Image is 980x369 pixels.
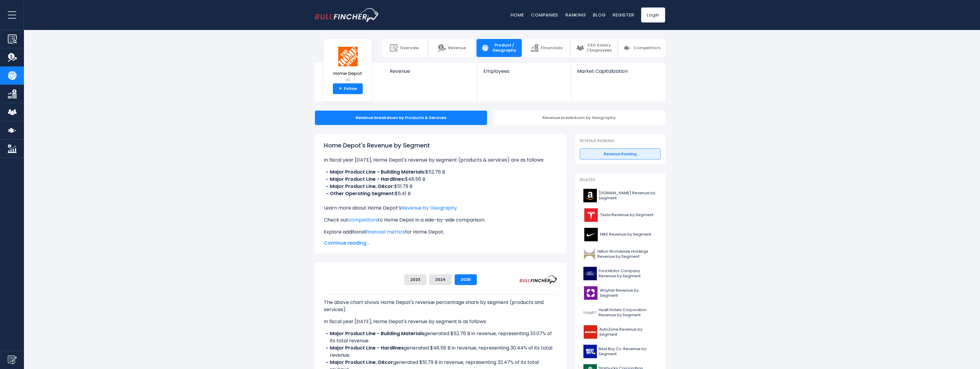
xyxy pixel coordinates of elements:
[324,344,557,359] li: generated $48.56 B in revenue, representing 30.44% of its total revenue.
[580,285,661,301] a: Wayfair Revenue by Segment
[455,274,477,285] button: 2025
[315,8,379,22] img: bullfincher logo
[634,46,660,51] span: Competitors
[580,207,661,223] a: Tesla Revenue by Segment
[577,68,659,74] span: Market Capitalization
[324,228,557,236] p: Explore additional for Home Depot.
[580,265,661,282] a: Ford Motor Company Revenue by Segment
[429,274,452,285] button: 2024
[333,46,362,84] a: Home Depot HD
[324,168,557,176] li: $52.76 B
[580,226,661,243] a: NIKE Revenue by Segment
[580,304,661,321] a: Hyatt Hotels Corporation Revenue by Segment
[583,306,597,319] img: H logo
[401,204,457,211] a: Revenue by Geography
[324,156,557,164] p: In fiscal year [DATE], Home Depot's revenue by segment (products & services) are as follows:
[583,286,598,300] img: W logo
[531,12,558,18] a: Companies
[565,12,586,18] a: Ranking
[571,39,617,57] a: CEO Salary / Employees
[491,43,517,53] span: Product / Geography
[613,12,634,18] a: Register
[390,68,471,74] span: Revenue
[511,12,524,18] a: Home
[580,148,661,160] a: Revenue Ranking
[333,71,362,76] span: Home Depot
[429,39,474,57] a: Revenue
[477,39,522,57] a: Product / Geography
[580,177,661,183] p: Related
[600,232,651,237] span: NIKE Revenue by Segment
[330,344,404,351] b: Major Product Line - Hardlines
[324,183,557,190] li: $51.79 B
[330,176,405,183] b: Major Product Line - Hardlines:
[384,63,477,84] a: Revenue
[330,168,425,175] b: Major Product Line - Building Materials:
[580,343,661,360] a: Best Buy Co. Revenue by Segment
[366,228,405,235] a: financial metrics
[493,111,665,125] div: Revenue breakdown by Geography
[600,213,653,218] span: Tesla Revenue by Segment
[324,240,557,247] span: Continue reading...
[333,83,363,94] a: +Follow
[382,39,427,57] a: Overview
[324,141,557,150] h1: Home Depot's Revenue by Segment
[600,288,657,298] span: Wayfair Revenue by Segment
[400,46,419,51] span: Overview
[641,7,665,22] a: Login
[333,77,362,83] small: HD
[583,267,597,280] img: F logo
[477,63,571,84] a: Employees
[599,327,657,337] span: AutoZone Revenue by Segment
[593,12,606,18] a: Blog
[348,216,378,223] a: competitors
[580,324,661,340] a: AutoZone Revenue by Segment
[580,246,661,262] a: Hilton Worldwide Holdings Revenue by Segment
[330,359,393,366] b: Major Product Line, Décor
[324,204,557,212] p: Learn more about Home Depot’s
[583,325,597,339] img: AZO logo
[583,208,598,222] img: TSLA logo
[404,274,426,285] button: 2023
[330,190,395,197] b: Other Operating Segment:
[619,39,665,57] a: Competitors
[315,111,487,125] div: Revenue breakdown by Products & Services
[324,176,557,183] li: $48.56 B
[599,191,657,201] span: [DOMAIN_NAME] Revenue by Segment
[324,299,557,313] p: The above chart shows Home Depot's revenue percentage share by segment (products and services).
[583,247,596,261] img: HLT logo
[324,216,557,224] p: Check out to Home Depot in a side-by-side comparison.
[583,228,598,241] img: NKE logo
[580,138,661,144] p: Revenue Ranking
[315,8,379,22] a: Go to homepage
[583,345,597,358] img: BBY logo
[324,330,557,344] li: generated $52.76 B in revenue, representing 33.07% of its total revenue.
[583,189,597,202] img: AMZN logo
[599,347,657,357] span: Best Buy Co. Revenue by Segment
[599,269,657,279] span: Ford Motor Company Revenue by Segment
[597,249,657,259] span: Hilton Worldwide Holdings Revenue by Segment
[330,330,424,337] b: Major Product Line - Building Materials
[524,39,569,57] a: Financials
[580,187,661,204] a: [DOMAIN_NAME] Revenue by Segment
[571,63,665,84] a: Market Capitalization
[586,43,612,53] span: CEO Salary / Employees
[448,46,466,51] span: Revenue
[324,190,557,197] li: $6.41 B
[541,46,562,51] span: Financials
[324,318,557,325] p: In fiscal year [DATE], Home Depot's revenue by segment is as follows:
[483,68,565,74] span: Employees
[599,308,657,318] span: Hyatt Hotels Corporation Revenue by Segment
[339,86,342,91] strong: +
[330,183,394,190] b: Major Product Line, Décor:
